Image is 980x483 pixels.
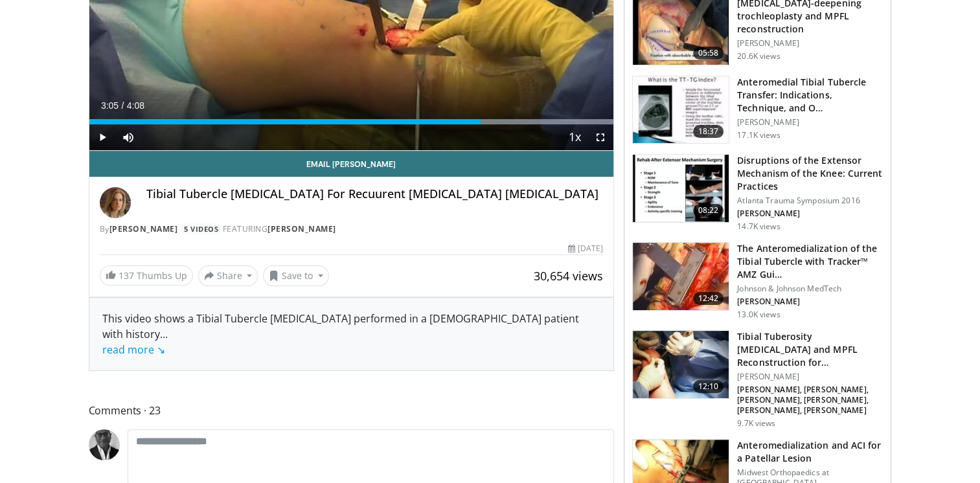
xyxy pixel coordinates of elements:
[122,100,124,111] span: /
[632,154,883,232] a: 08:22 Disruptions of the Extensor Mechanism of the Knee: Current Practices Atlanta Trauma Symposi...
[737,221,780,232] p: 14.7K views
[633,155,729,222] img: c329ce19-05ea-4e12-b583-111b1ee27852.150x105_q85_crop-smart_upscale.jpg
[693,204,724,217] span: 08:22
[587,124,613,150] button: Fullscreen
[737,208,883,219] p: [PERSON_NAME]
[693,125,724,138] span: 18:37
[737,154,883,193] h3: Disruptions of the Extensor Mechanism of the Knee: Current Practices
[89,124,115,150] button: Play
[737,284,883,294] p: Johnson & Johnson MedTech
[534,268,603,284] span: 30,654 views
[263,265,329,286] button: Save to
[100,223,604,235] div: By FEATURING
[109,223,178,234] a: [PERSON_NAME]
[693,380,724,393] span: 12:10
[102,343,165,357] a: read more ↘
[102,311,601,357] div: This video shows a Tibial Tubercle [MEDICAL_DATA] performed in a [DEMOGRAPHIC_DATA] patient with ...
[737,117,883,128] p: [PERSON_NAME]
[198,265,258,286] button: Share
[100,265,193,286] a: 137 Thumbs Up
[737,242,883,281] h3: The Anteromedialization of the Tibial Tubercle with Tracker™ AMZ Gui…
[119,269,134,282] span: 137
[268,223,336,234] a: [PERSON_NAME]
[568,243,603,254] div: [DATE]
[737,385,883,416] p: [PERSON_NAME], [PERSON_NAME], [PERSON_NAME], [PERSON_NAME], [PERSON_NAME], [PERSON_NAME]
[89,151,614,177] a: Email [PERSON_NAME]
[100,187,131,218] img: Avatar
[632,242,883,320] a: 12:42 The Anteromedialization of the Tibial Tubercle with Tracker™ AMZ Gui… Johnson & Johnson Med...
[737,418,775,429] p: 9.7K views
[633,331,729,398] img: cab769df-a0f6-4752-92da-42e92bb4de9a.150x105_q85_crop-smart_upscale.jpg
[737,51,780,62] p: 20.6K views
[146,187,604,201] h4: Tibial Tubercle [MEDICAL_DATA] For Recuurent [MEDICAL_DATA] [MEDICAL_DATA]
[101,100,119,111] span: 3:05
[737,297,883,307] p: [PERSON_NAME]
[693,292,724,305] span: 12:42
[737,330,883,369] h3: Tibial Tuberosity [MEDICAL_DATA] and MPFL Reconstruction for Patellofemor…
[737,76,883,115] h3: Anteromedial Tibial Tubercle Transfer: Indications, Technique, and O…
[693,47,724,60] span: 05:58
[633,243,729,310] img: 4b3317ca-b0d6-4d16-ab8b-36d8817bb209.150x105_q85_crop-smart_upscale.jpg
[115,124,141,150] button: Mute
[89,119,614,124] div: Progress Bar
[737,309,780,320] p: 13.0K views
[632,330,883,429] a: 12:10 Tibial Tuberosity [MEDICAL_DATA] and MPFL Reconstruction for Patellofemor… [PERSON_NAME] [P...
[562,124,587,150] button: Playback Rate
[127,100,144,111] span: 4:08
[737,196,883,206] p: Atlanta Trauma Symposium 2016
[737,38,883,49] p: [PERSON_NAME]
[102,327,168,357] span: ...
[737,439,883,465] h3: Anteromedialization and ACI for a Patellar Lesion
[89,429,120,460] img: Avatar
[737,130,780,140] p: 17.1K views
[737,372,883,382] p: [PERSON_NAME]
[89,402,615,419] span: Comments 23
[180,223,223,234] a: 5 Videos
[633,76,729,144] img: Anteromedial_Tibial_Tubercle_Transfer_-for_Vumedi_7_10_1_100009132_2.jpg.150x105_q85_crop-smart_u...
[632,76,883,144] a: 18:37 Anteromedial Tibial Tubercle Transfer: Indications, Technique, and O… [PERSON_NAME] 17.1K v...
